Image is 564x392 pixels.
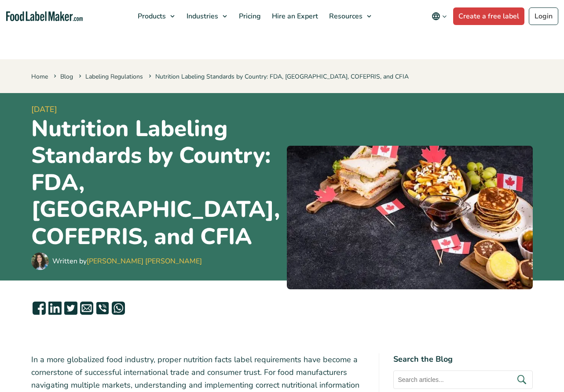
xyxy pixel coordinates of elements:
[31,104,280,115] span: [DATE]
[31,115,280,251] h1: Nutrition Labeling Standards by Country: FDA, [GEOGRAPHIC_DATA], COFEPRIS, and CFIA
[85,72,143,81] a: Labeling Regulations
[184,11,219,21] span: Industries
[453,7,524,25] a: Create a free label
[529,7,558,25] a: Login
[6,11,83,22] a: Food Label Maker homepage
[393,370,533,389] input: Search articles...
[425,7,453,25] button: Change language
[52,256,202,266] div: Written by
[393,353,533,365] h4: Search the Blog
[135,11,167,21] span: Products
[31,252,49,270] img: Maria Abi Hanna - Food Label Maker
[87,256,202,266] a: [PERSON_NAME] [PERSON_NAME]
[60,72,73,81] a: Blog
[147,72,409,81] span: Nutrition Labeling Standards by Country: FDA, [GEOGRAPHIC_DATA], COFEPRIS, and CFIA
[269,11,319,21] span: Hire an Expert
[326,11,363,21] span: Resources
[236,11,262,21] span: Pricing
[31,72,48,81] a: Home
